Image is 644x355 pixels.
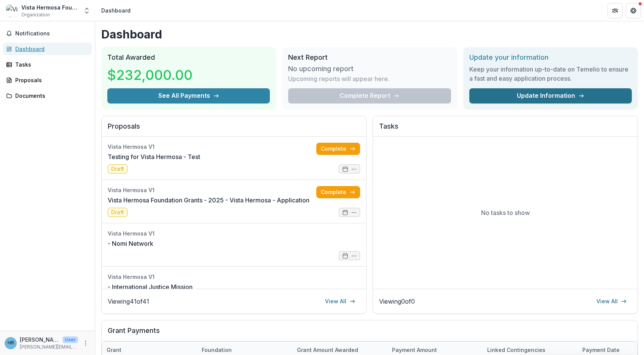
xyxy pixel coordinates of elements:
[379,122,631,137] h2: Tasks
[108,326,631,341] h2: Grant Payments
[15,92,86,100] div: Documents
[107,65,193,85] h3: $232,000.00
[101,6,131,14] div: Dashboard
[288,53,451,62] h2: Next Report
[469,88,632,103] a: Update Information
[6,5,18,17] img: Vista Hermosa Foundation Grants
[469,53,632,62] h2: Update your information
[108,239,153,248] a: - Nomi Network
[15,45,86,53] div: Dashboard
[107,88,270,103] button: See All Payments
[387,346,442,354] div: Payment Amount
[379,297,415,306] p: Viewing 0 of 0
[108,297,149,306] p: Viewing 41 of 41
[108,282,193,291] a: - International Justice Mission
[316,143,360,155] a: Complete
[3,58,92,71] a: Tasks
[288,74,389,83] p: Upcoming reports will appear here.
[108,196,309,205] a: Vista Hermosa Foundation Grants - 2025 - Vista Hermosa - Application
[81,339,90,348] button: More
[108,152,200,161] a: Testing for Vista Hermosa - Test
[607,3,623,18] button: Partners
[483,346,550,354] div: Linked Contingencies
[15,60,86,68] div: Tasks
[469,65,632,83] h3: Keep your information up-to-date on Temelio to ensure a fast and easy application process.
[3,74,92,86] a: Proposals
[3,27,92,40] button: Notifications
[108,122,360,137] h2: Proposals
[288,65,354,73] h3: No upcoming report
[62,336,78,343] p: User
[20,336,59,344] p: [PERSON_NAME]
[578,346,624,354] div: Payment date
[20,344,78,350] p: [PERSON_NAME][EMAIL_ADDRESS][DOMAIN_NAME]
[481,208,530,217] p: No tasks to show
[626,3,641,18] button: Get Help
[101,27,638,41] h1: Dashboard
[3,89,92,102] a: Documents
[8,341,14,345] div: Hannah Roosendaal
[320,295,360,307] a: View All
[316,186,360,198] a: Complete
[3,43,92,55] a: Dashboard
[592,295,631,307] a: View All
[15,76,86,84] div: Proposals
[81,3,92,18] button: Open entity switcher
[98,5,134,16] nav: breadcrumb
[197,346,236,354] div: Foundation
[21,3,78,11] div: Vista Hermosa Foundation Grants
[292,346,363,354] div: Grant amount awarded
[102,346,126,354] div: Grant
[15,30,89,37] span: Notifications
[21,11,50,18] span: Organization
[107,53,270,62] h2: Total Awarded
